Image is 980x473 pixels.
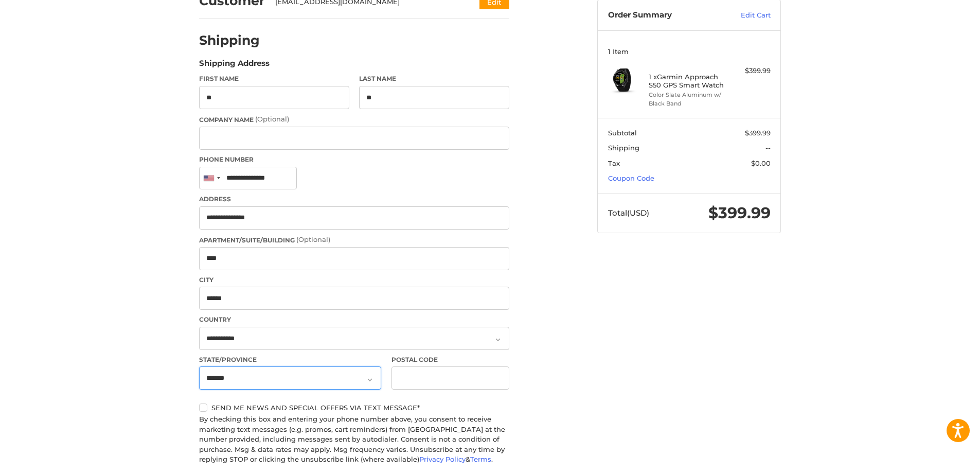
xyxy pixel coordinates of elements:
[296,235,330,243] small: (Optional)
[708,203,771,222] span: $399.99
[199,355,381,364] label: State/Province
[419,455,466,463] a: Privacy Policy
[199,275,509,285] label: City
[470,455,491,463] a: Terms
[751,159,771,167] span: $0.00
[608,144,639,152] span: Shipping
[199,74,349,83] label: First Name
[649,91,727,108] li: Color Slate Aluminum w/ Black Band
[199,32,260,48] h2: Shipping
[608,159,620,167] span: Tax
[730,66,771,76] div: $399.99
[255,115,289,123] small: (Optional)
[649,73,727,90] h4: 1 x Garmin Approach S50 GPS Smart Watch
[765,144,771,152] span: --
[199,404,509,412] label: Send me news and special offers via text message*
[608,47,771,56] h3: 1 Item
[199,155,509,164] label: Phone Number
[199,414,509,465] div: By checking this box and entering your phone number above, you consent to receive marketing text ...
[608,129,637,137] span: Subtotal
[391,355,510,364] label: Postal Code
[199,315,509,324] label: Country
[608,10,719,21] h3: Order Summary
[199,235,509,245] label: Apartment/Suite/Building
[719,10,771,21] a: Edit Cart
[200,167,223,189] div: United States: +1
[745,129,771,137] span: $399.99
[359,74,509,83] label: Last Name
[199,58,270,74] legend: Shipping Address
[199,114,509,125] label: Company Name
[608,174,654,182] a: Coupon Code
[199,195,509,204] label: Address
[608,208,649,218] span: Total (USD)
